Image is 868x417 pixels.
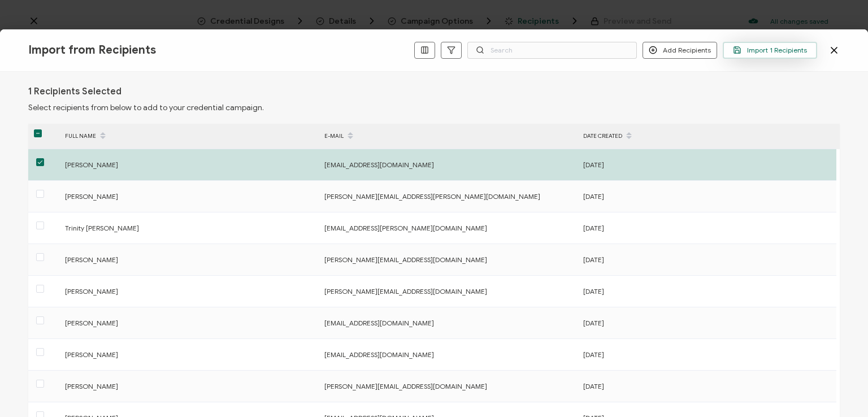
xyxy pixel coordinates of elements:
[324,350,434,359] span: [EMAIL_ADDRESS][DOMAIN_NAME]
[324,192,540,201] span: [PERSON_NAME][EMAIL_ADDRESS][PERSON_NAME][DOMAIN_NAME]
[583,287,604,296] span: [DATE]
[583,319,604,327] span: [DATE]
[324,287,487,296] span: [PERSON_NAME][EMAIL_ADDRESS][DOMAIN_NAME]
[583,192,604,201] span: [DATE]
[324,382,487,390] span: [PERSON_NAME][EMAIL_ADDRESS][DOMAIN_NAME]
[583,255,604,264] span: [DATE]
[324,319,434,327] span: [EMAIL_ADDRESS][DOMAIN_NAME]
[578,127,836,146] div: DATE CREATED
[643,42,717,59] button: Add Recipients
[28,86,121,97] h1: 1 Recipients Selected
[319,127,578,146] div: E-MAIL
[28,103,264,112] span: Select recipients from below to add to your credential campaign.
[59,127,319,146] div: FULL NAME
[583,224,604,232] span: [DATE]
[583,160,604,169] span: [DATE]
[723,42,817,59] button: Import 1 Recipients
[65,255,118,264] span: [PERSON_NAME]
[583,382,604,390] span: [DATE]
[733,46,807,54] span: Import 1 Recipients
[65,224,139,232] span: Trinity [PERSON_NAME]
[65,350,118,359] span: [PERSON_NAME]
[65,160,118,169] span: [PERSON_NAME]
[28,43,156,57] span: Import from Recipients
[680,290,868,417] iframe: Chat Widget
[65,382,118,390] span: [PERSON_NAME]
[65,287,118,296] span: [PERSON_NAME]
[324,224,487,232] span: [EMAIL_ADDRESS][PERSON_NAME][DOMAIN_NAME]
[583,350,604,359] span: [DATE]
[324,255,487,264] span: [PERSON_NAME][EMAIL_ADDRESS][DOMAIN_NAME]
[65,319,118,327] span: [PERSON_NAME]
[467,42,637,59] input: Search
[324,160,434,169] span: [EMAIL_ADDRESS][DOMAIN_NAME]
[65,192,118,201] span: [PERSON_NAME]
